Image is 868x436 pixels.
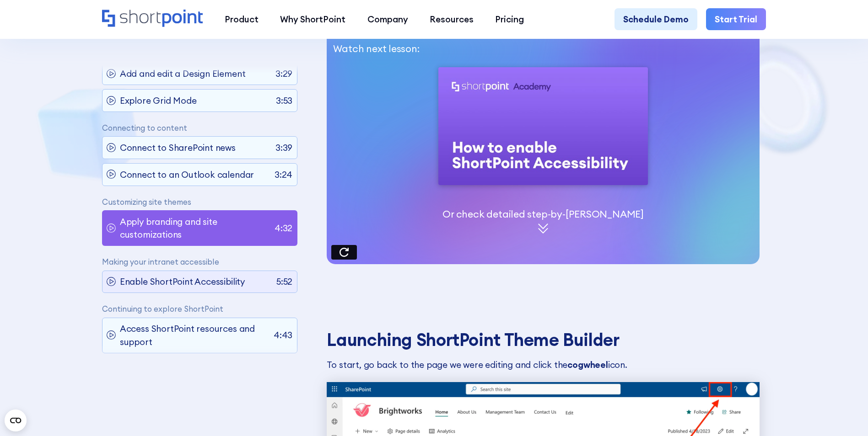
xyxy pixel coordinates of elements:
[102,304,297,313] p: Continuing to explore ShortPoint
[430,13,474,26] div: Resources
[327,358,759,371] p: To start, go back to the page we were editing and click the icon.
[703,330,868,436] iframe: Chat Widget
[274,329,292,342] p: 4:43
[438,67,648,185] img: Next lesson thumbnail
[5,409,27,431] button: Open CMP widget
[102,197,297,206] p: Customizing site themes
[280,13,345,26] div: Why ShortPoint
[419,8,484,30] a: Resources
[442,207,644,222] p: Or check detailed step-by-[PERSON_NAME]
[120,323,270,349] p: Access ShortPoint resources and support
[333,42,753,56] p: Watch next lesson:
[225,13,259,26] div: Product
[214,8,269,30] a: Product
[367,13,408,26] div: Company
[276,94,292,107] p: 3:53
[327,330,759,350] h3: Launching ShortPoint Theme Builder
[102,257,297,266] p: Making your intranet accessible
[275,222,292,234] p: 4:32
[120,67,246,80] p: Add and edit a Design Element
[331,245,357,260] div: Watch again
[120,215,270,241] p: Apply branding and site customizations
[276,275,292,288] p: 5:52
[356,8,419,30] a: Company
[567,359,608,370] strong: cogwheel
[275,168,292,181] p: 3:24
[275,141,292,154] p: 3:39
[706,8,766,30] a: Start Trial
[270,8,356,30] a: Why ShortPoint
[275,67,292,80] p: 3:29
[102,10,203,28] a: Home
[495,13,524,26] div: Pricing
[120,141,236,154] p: Connect to SharePoint news
[120,275,245,288] p: Enable ShortPoint Accessibility
[102,123,297,132] p: Connecting to content
[120,168,254,181] p: Connect to an Outlook calendar
[120,94,197,107] p: Explore Grid Mode
[485,8,535,30] a: Pricing
[615,8,697,30] a: Schedule Demo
